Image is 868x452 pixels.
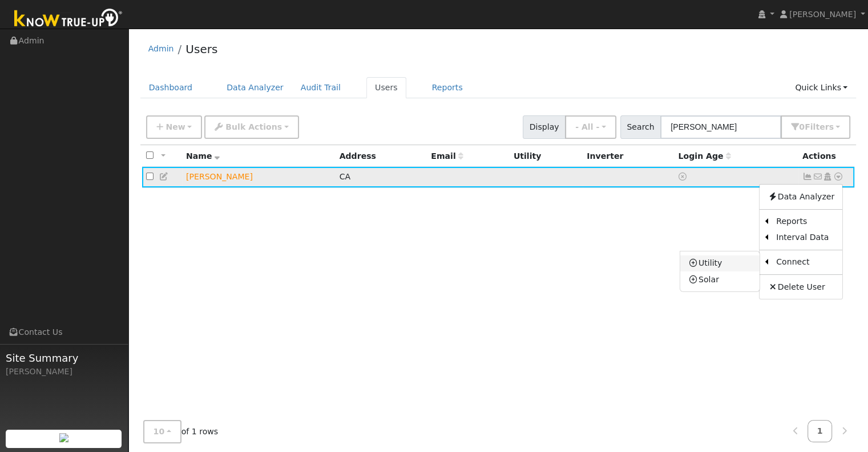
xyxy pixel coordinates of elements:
img: retrieve [59,433,68,442]
button: Bulk Actions [204,115,298,139]
div: Address [340,150,423,162]
span: Bulk Actions [225,122,282,131]
div: Actions [802,150,850,162]
span: Name [186,151,220,161]
a: Reports [768,214,842,230]
a: Data Analyzer [218,77,292,98]
a: Data Analyzer [760,189,842,205]
button: New [146,115,203,139]
img: Know True-Up [9,6,128,32]
a: Users [185,42,217,56]
td: CA [336,167,427,188]
a: No login access [678,172,688,181]
div: Inverter [587,150,670,162]
span: New [165,122,185,131]
a: Reports [423,77,471,98]
a: 1 [808,420,833,442]
span: Email [431,151,463,161]
span: Site Summary [6,350,122,366]
span: Search [620,115,661,139]
a: Solar [680,271,760,287]
div: Utility [514,150,579,162]
a: Other actions [833,171,843,183]
span: s [829,122,833,131]
a: Admin [148,44,174,53]
input: Search [660,115,781,139]
span: Days since last login [678,151,730,161]
span: Display [523,115,566,139]
i: No email address [813,173,823,181]
a: Connect [768,254,842,270]
a: Utility [680,255,760,271]
button: 10 [143,420,181,443]
span: 10 [154,427,165,436]
a: Login As [822,172,833,181]
td: Lead [182,167,336,188]
span: of 1 rows [143,420,219,443]
a: Interval Data [768,230,842,246]
button: - All - [565,115,616,139]
a: Quick Links [786,77,856,98]
a: Delete User [760,279,842,295]
button: 0Filters [781,115,850,139]
a: Not connected [802,172,813,181]
span: [PERSON_NAME] [789,10,856,19]
div: [PERSON_NAME] [6,366,122,378]
a: Users [366,77,406,98]
a: Dashboard [140,77,201,98]
span: Filter [805,122,834,131]
a: Audit Trail [292,77,349,98]
a: Edit User [159,172,169,181]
